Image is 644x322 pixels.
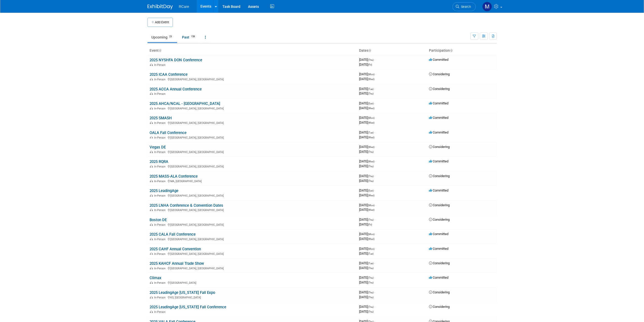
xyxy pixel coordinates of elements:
[375,247,376,251] span: -
[150,295,355,299] div: KS, [GEOGRAPHIC_DATA]
[427,46,497,55] th: Participation
[359,295,373,299] span: [DATE]
[150,121,355,125] div: [GEOGRAPHIC_DATA], [GEOGRAPHIC_DATA]
[359,252,373,255] span: [DATE]
[368,150,373,153] span: (Thu)
[150,77,355,81] div: [GEOGRAPHIC_DATA], [GEOGRAPHIC_DATA]
[368,59,373,61] span: (Thu)
[359,72,376,76] span: [DATE]
[150,107,153,109] img: In-Person Event
[368,136,375,139] span: (Wed)
[150,267,153,269] img: In-Person Event
[154,92,167,96] span: In-Person
[429,247,448,251] span: Committed
[150,135,355,139] div: [GEOGRAPHIC_DATA], [GEOGRAPHIC_DATA]
[368,117,375,119] span: (Mon)
[359,164,373,168] span: [DATE]
[150,150,355,154] div: [GEOGRAPHIC_DATA], [GEOGRAPHIC_DATA]
[150,232,196,237] a: 2025 CALA Fall Conference
[150,179,355,183] div: MA, [GEOGRAPHIC_DATA]
[368,194,375,197] span: (Wed)
[429,174,450,178] span: Considering
[150,280,355,285] div: [GEOGRAPHIC_DATA]
[154,107,167,110] span: In-Person
[368,233,375,236] span: (Mon)
[359,266,373,270] span: [DATE]
[150,159,168,164] a: 2025 RQRA
[154,194,167,197] span: In-Person
[368,252,373,255] span: (Tue)
[154,165,167,168] span: In-Person
[368,262,373,265] span: (Tue)
[359,91,373,95] span: [DATE]
[375,203,376,207] span: -
[429,58,448,62] span: Committed
[150,58,202,62] a: 2025 NYSHFA DON Conference
[368,248,375,250] span: (Mon)
[150,174,198,179] a: 2025 MASS-ALA Conference
[150,92,153,95] img: In-Person Event
[429,87,450,91] span: Considering
[368,267,373,270] span: (Thu)
[374,101,375,105] span: -
[368,146,375,148] span: (Wed)
[368,107,375,110] span: (Wed)
[150,276,161,280] a: Climax
[359,159,376,163] span: [DATE]
[429,145,450,149] span: Considering
[150,150,153,153] img: In-Person Event
[359,247,376,251] span: [DATE]
[359,150,373,154] span: [DATE]
[368,160,375,163] span: (Wed)
[359,280,373,284] span: [DATE]
[148,4,173,9] img: ExhibitDay
[150,194,153,197] img: In-Person Event
[359,208,375,212] span: [DATE]
[148,32,177,42] a: Upcoming23
[154,180,167,183] span: In-Person
[429,101,448,105] span: Committed
[150,165,153,167] img: In-Person Event
[374,87,375,91] span: -
[359,232,376,236] span: [DATE]
[429,232,448,236] span: Committed
[150,237,355,241] div: [GEOGRAPHIC_DATA], [GEOGRAPHIC_DATA]
[359,145,376,149] span: [DATE]
[359,87,375,91] span: [DATE]
[168,35,173,39] span: 23
[154,238,167,241] span: In-Person
[154,310,167,314] span: In-Person
[375,145,376,149] span: -
[179,5,189,9] span: RCare
[150,72,188,77] a: 2025 ICAA Conference
[368,92,373,95] span: (Thu)
[359,261,375,265] span: [DATE]
[150,296,153,298] img: In-Person Event
[154,121,167,125] span: In-Person
[359,310,373,313] span: [DATE]
[452,2,476,11] a: Search
[368,48,371,52] a: Sort by Start Date
[150,106,355,110] div: [GEOGRAPHIC_DATA], [GEOGRAPHIC_DATA]
[429,305,450,309] span: Considering
[368,291,373,294] span: (Thu)
[159,48,161,52] a: Sort by Event Name
[154,267,167,270] span: In-Person
[148,18,173,27] button: Add Event
[368,306,373,308] span: (Thu)
[368,310,373,313] span: (Thu)
[359,218,375,221] span: [DATE]
[368,102,373,105] span: (Sun)
[150,101,220,106] a: 2025 AHCA/NCAL - [GEOGRAPHIC_DATA]
[374,261,375,265] span: -
[375,116,376,120] span: -
[154,296,167,299] span: In-Person
[450,48,452,52] a: Sort by Participation Type
[359,130,375,134] span: [DATE]
[154,281,167,285] span: In-Person
[374,276,375,279] span: -
[154,209,167,212] span: In-Person
[368,78,375,81] span: (Wed)
[374,290,375,294] span: -
[359,135,375,139] span: [DATE]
